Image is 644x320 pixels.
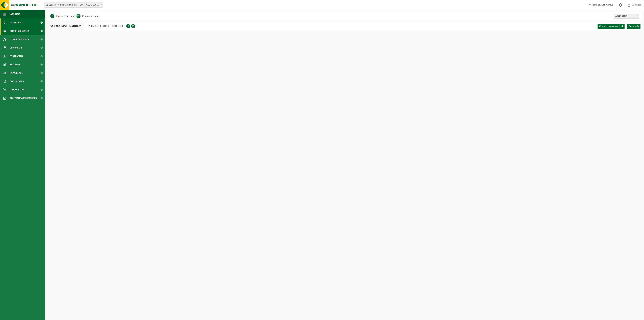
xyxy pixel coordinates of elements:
div: 01-058269 | [STREET_ADDRESS] [47,22,126,30]
a: Contactpersonen 4 [598,24,625,29]
span: Alleen actief [614,14,639,18]
span: Contactpersonen [10,35,29,44]
span: Kalender [10,60,20,69]
span: Details [629,25,636,28]
strong: [PERSON_NAME] [596,4,613,6]
li: Producent naam [76,14,100,19]
li: Business Partner [50,14,74,19]
span: Acceptatievoorwaarden [10,94,37,102]
span: VRIJ TECHNISCH INSTITUUT [47,22,84,30]
span: Contracten [10,52,23,60]
span: 01-058269 - VRIJ TECHNISCH INSTITUUT - BRUGGE [44,3,103,7]
span: 4 [620,24,625,29]
span: Dashboard [10,18,22,27]
span: Navigatie [10,10,20,18]
span: Documenten [10,77,24,86]
span: Bedrijfsgegevens [10,27,29,35]
span: Rapportage [10,69,23,77]
span: Product Shop [10,86,25,94]
span: 01-058269 - VRIJ TECHNISCH INSTITUUT - BRUGGE [44,3,103,8]
span: Gebruikers [10,44,22,52]
span: Contactpersonen [599,25,618,28]
span: Alleen actief [614,14,639,19]
a: Details [627,24,640,29]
